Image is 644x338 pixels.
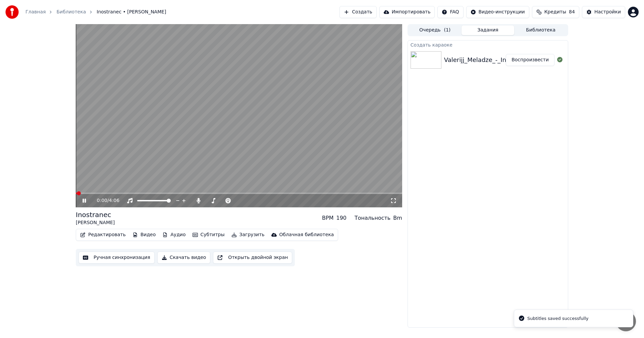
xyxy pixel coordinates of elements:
button: Задания [462,25,515,35]
div: Настройки [594,9,621,15]
button: Загрузить [229,230,267,240]
button: Воспроизвести [506,54,554,66]
div: BPM [322,214,333,222]
button: Библиотека [514,25,567,35]
div: / [97,197,113,204]
div: Valerijj_Meladze_-_Inostranec_57632352 [444,55,566,65]
button: Ручная синхронизация [78,252,155,264]
span: 4:06 [109,197,119,204]
span: ( 1 ) [444,27,450,33]
div: 190 [336,214,346,222]
button: Видео-инструкции [466,6,529,18]
span: 0:00 [97,197,107,204]
button: Аудио [160,230,188,240]
span: Inostranec • [PERSON_NAME] [97,9,166,15]
span: 84 [569,9,575,15]
span: Кредиты [544,9,566,15]
button: Редактировать [77,230,128,240]
div: Inostranec [76,210,115,219]
button: Субтитры [190,230,227,240]
button: FAQ [437,6,463,18]
button: Кредиты84 [532,6,579,18]
nav: breadcrumb [25,9,166,15]
div: Bm [393,214,402,222]
button: Очередь [409,25,462,35]
img: youka [5,5,19,19]
div: [PERSON_NAME] [76,219,115,226]
button: Создать [339,6,376,18]
button: Открыть двойной экран [213,252,292,264]
div: Тональность [355,214,390,222]
button: Импортировать [379,6,435,18]
button: Видео [130,230,159,240]
div: Создать караоке [408,41,568,49]
div: Subtitles saved successfully [527,315,588,322]
a: Главная [25,9,46,15]
button: Скачать видео [157,252,211,264]
div: Облачная библиотека [279,231,334,238]
button: Настройки [582,6,625,18]
a: Библиотека [56,9,86,15]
